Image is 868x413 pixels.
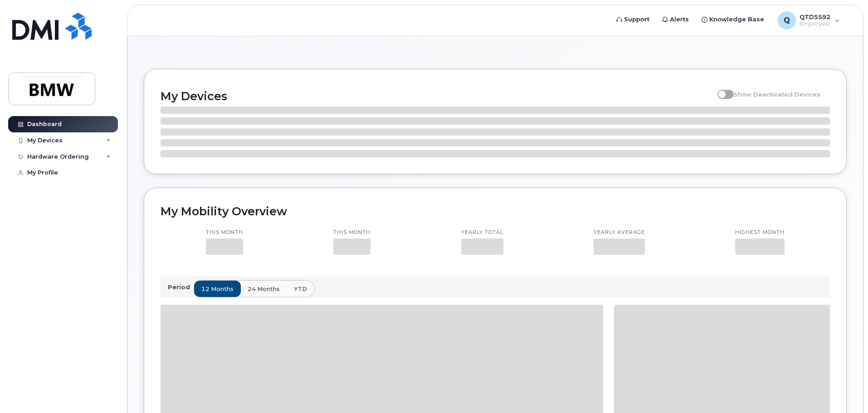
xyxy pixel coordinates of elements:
span: Show Deactivated Devices [734,91,820,98]
p: Highest month [735,229,785,236]
p: This month [333,229,371,236]
h2: My Mobility Overview [161,204,830,218]
p: Period [168,283,194,292]
span: YTD [294,285,307,293]
p: Yearly average [594,229,645,236]
p: Yearly total [461,229,503,236]
h2: My Devices [161,89,713,103]
p: This month [206,229,243,236]
input: Show Deactivated Devices [717,86,725,93]
span: 24 months [248,285,280,293]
